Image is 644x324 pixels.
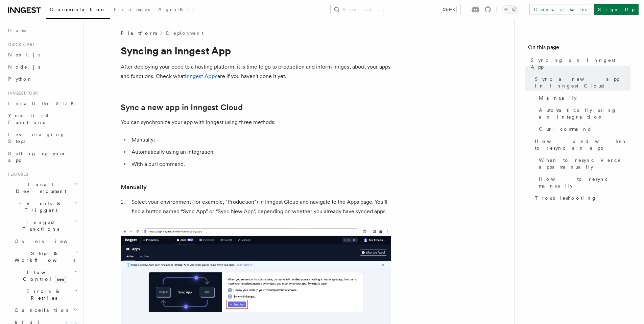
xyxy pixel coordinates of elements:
span: Documentation [50,7,106,12]
h1: Syncing an Inngest App [121,45,391,57]
span: How to resync manually [539,176,630,189]
a: Troubleshooting [532,192,630,204]
a: Leveraging Steps [5,128,79,147]
span: Platform [121,30,157,36]
a: Home [5,24,79,36]
span: How and when to resync an app [535,138,630,151]
a: Next.js [5,49,79,61]
span: Your first Functions [8,113,48,125]
span: Flow Control [12,269,74,282]
a: Setting up your app [5,147,79,166]
kbd: Ctrl+K [441,6,456,13]
span: Errors & Retries [12,288,73,301]
button: Errors & Retries [12,285,79,304]
span: Install the SDK [8,101,78,106]
a: Deployment [166,30,204,36]
a: Curl command [536,123,630,135]
button: Steps & Workflows [12,247,79,266]
a: Your first Functions [5,109,79,128]
a: When to resync Vercel apps manually [536,154,630,173]
span: Python [8,76,33,82]
span: Syncing an Inngest App [531,57,630,70]
li: Select your environment (for example, "Production") in Inngest Cloud and navigate to the Apps pag... [129,197,391,216]
span: AgentKit [158,7,194,12]
span: When to resync Vercel apps manually [539,157,630,170]
span: new [55,276,66,283]
span: Automatically using an integration [539,107,630,120]
button: Search...Ctrl+K [331,4,460,15]
span: Next.js [8,52,40,57]
a: Sync a new app in Inngest Cloud [121,103,243,112]
a: Install the SDK [5,97,79,109]
li: Automatically using an integration; [129,147,391,157]
li: With a curl command. [129,159,391,169]
a: Overview [12,235,79,247]
span: Manually [539,95,577,101]
button: Cancellation [12,304,79,316]
span: Steps & Workflows [12,250,75,264]
button: Local Development [5,178,79,197]
span: Inngest Functions [5,219,73,232]
a: Python [5,73,79,85]
a: Sign Up [594,4,639,15]
span: Quick start [5,42,35,47]
button: Events & Triggers [5,197,79,216]
a: Sync a new app in Inngest Cloud [532,73,630,92]
a: Inngest Apps [185,73,217,79]
a: Syncing an Inngest App [528,54,630,73]
a: Contact sales [529,4,591,15]
span: Events & Triggers [5,200,74,214]
button: Toggle dark mode [502,5,518,14]
button: Flow Controlnew [12,266,79,285]
span: Setting up your app [8,151,66,163]
span: Examples [114,7,150,12]
a: How and when to resync an app [532,135,630,154]
span: Cancellation [12,307,70,314]
button: Inngest Functions [5,216,79,235]
span: Node.js [8,64,40,70]
a: Examples [110,2,154,18]
h4: On this page [528,43,630,54]
span: Overview [15,239,84,244]
a: Node.js [5,61,79,73]
span: Troubleshooting [535,195,597,201]
a: Documentation [46,2,110,19]
span: Leveraging Steps [8,132,65,144]
span: Local Development [5,181,74,195]
a: Automatically using an integration [536,104,630,123]
p: You can synchronize your app with Inngest using three methods: [121,118,391,127]
span: Home [8,27,27,34]
a: AgentKit [154,2,198,18]
span: Sync a new app in Inngest Cloud [535,76,630,89]
a: Manually [121,182,147,192]
a: How to resync manually [536,173,630,192]
p: After deploying your code to a hosting platform, it is time to go to production and inform Innges... [121,62,391,81]
span: Curl command [539,126,592,132]
span: Inngest tour [5,91,38,96]
span: Features [5,172,28,177]
li: Manually; [129,135,391,145]
a: Manually [536,92,630,104]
